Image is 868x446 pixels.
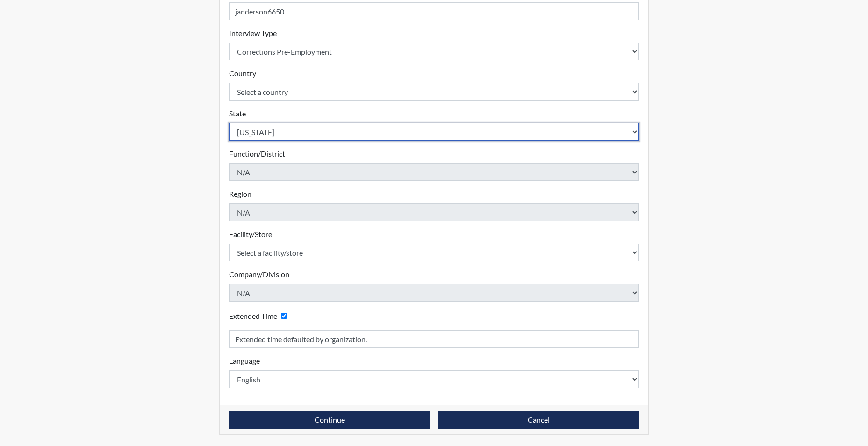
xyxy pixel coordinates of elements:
[229,188,251,200] label: Region
[438,411,639,429] button: Cancel
[229,330,639,348] input: Reason for Extension
[229,28,277,39] label: Interview Type
[229,68,256,79] label: Country
[229,148,285,159] label: Function/District
[229,411,430,429] button: Continue
[229,108,246,119] label: State
[229,355,260,367] label: Language
[229,310,277,322] label: Extended Time
[229,309,291,323] div: Checking this box will provide the interviewee with an accomodation of extra time to answer each ...
[229,2,639,20] input: Insert a Registration ID, which needs to be a unique alphanumeric value for each interviewee
[229,229,272,240] label: Facility/Store
[229,269,289,280] label: Company/Division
